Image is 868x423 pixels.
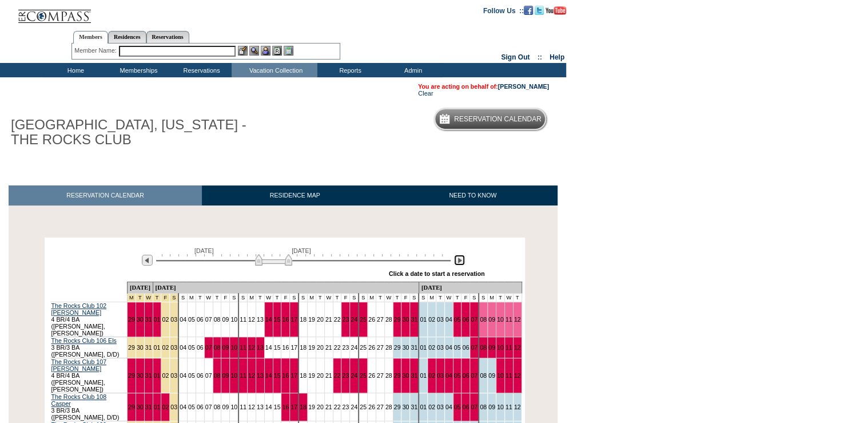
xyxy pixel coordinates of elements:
[274,404,281,410] a: 15
[300,404,306,410] a: 18
[162,372,169,379] a: 02
[437,316,444,323] a: 03
[282,404,289,410] a: 16
[197,344,204,351] a: 06
[230,404,237,410] a: 10
[154,344,161,351] a: 01
[161,294,170,302] td: New Year's
[153,282,419,294] td: [DATE]
[501,53,529,61] a: Sign Out
[445,404,452,410] a: 04
[230,316,237,323] a: 10
[342,316,349,323] a: 23
[454,372,461,379] a: 05
[188,372,195,379] a: 05
[214,316,221,323] a: 08
[402,344,409,351] a: 30
[281,294,290,302] td: F
[128,344,135,351] a: 29
[341,294,350,302] td: F
[265,344,272,351] a: 14
[445,344,452,351] a: 04
[420,316,427,323] a: 01
[325,344,332,351] a: 21
[170,316,177,323] a: 03
[128,404,135,410] a: 29
[282,316,289,323] a: 16
[196,294,204,302] td: T
[205,404,212,410] a: 07
[419,282,521,294] td: [DATE]
[546,6,566,13] a: Subscribe to our YouTube Channel
[221,294,230,302] td: F
[471,372,477,379] a: 07
[488,372,495,379] a: 09
[471,316,477,323] a: 07
[410,294,419,302] td: S
[453,294,461,302] td: T
[524,6,533,13] a: Become our fan on Facebook
[462,404,469,410] a: 06
[420,344,427,351] a: 01
[248,372,255,379] a: 12
[43,63,106,77] td: Home
[480,316,487,323] a: 08
[401,294,410,302] td: F
[169,63,232,77] td: Reservations
[248,404,255,410] a: 12
[377,344,384,351] a: 27
[444,294,453,302] td: W
[385,344,392,351] a: 28
[488,344,495,351] a: 09
[290,344,297,351] a: 17
[197,404,204,410] a: 06
[550,53,564,61] a: Help
[308,316,315,323] a: 19
[513,294,521,302] td: T
[368,294,376,302] td: M
[290,316,297,323] a: 17
[145,316,152,323] a: 31
[222,344,229,351] a: 09
[249,46,259,56] img: View
[300,316,306,323] a: 18
[317,316,324,323] a: 20
[488,316,495,323] a: 09
[213,294,221,302] td: T
[257,316,264,323] a: 13
[162,316,169,323] a: 02
[376,294,384,302] td: T
[248,294,256,302] td: M
[394,344,401,351] a: 29
[483,6,524,15] td: Follow Us ::
[351,404,357,410] a: 24
[496,294,504,302] td: T
[240,344,246,351] a: 11
[51,393,107,407] a: The Rocks Club 108 Casper
[411,316,417,323] a: 31
[9,115,265,150] h1: [GEOGRAPHIC_DATA], [US_STATE] - THE ROCKS CLUB
[462,344,469,351] a: 06
[411,344,417,351] a: 31
[180,372,186,379] a: 04
[188,316,195,323] a: 05
[380,63,443,77] td: Admin
[248,316,255,323] a: 12
[300,344,306,351] a: 18
[428,316,435,323] a: 02
[146,31,189,43] a: Reservations
[334,344,341,351] a: 22
[50,358,128,393] td: 4 BR/4 BA ([PERSON_NAME], [PERSON_NAME])
[368,404,375,410] a: 26
[264,294,273,302] td: W
[436,294,444,302] td: T
[471,404,477,410] a: 07
[9,185,202,205] a: RESERVATION CALENDAR
[127,294,136,302] td: New Year's
[445,372,452,379] a: 04
[524,6,533,15] img: Become our fan on Facebook
[188,344,195,351] a: 05
[308,344,315,351] a: 19
[471,344,477,351] a: 07
[385,316,392,323] a: 28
